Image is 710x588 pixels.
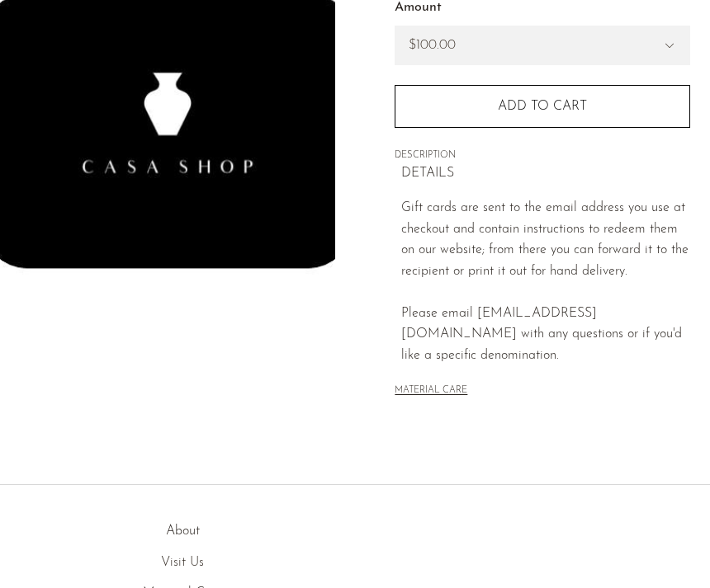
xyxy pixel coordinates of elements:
[401,163,691,185] p: DETAILS
[401,198,691,367] p: Gift cards are sent to the email address you use at checkout and contain instructions to redeem t...
[395,385,467,397] button: MATERIAL CARE
[166,524,200,538] a: About
[498,100,587,113] span: Add to cart
[395,148,690,163] span: DESCRIPTION
[395,85,690,128] button: Add to cart
[161,556,204,569] a: Visit Us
